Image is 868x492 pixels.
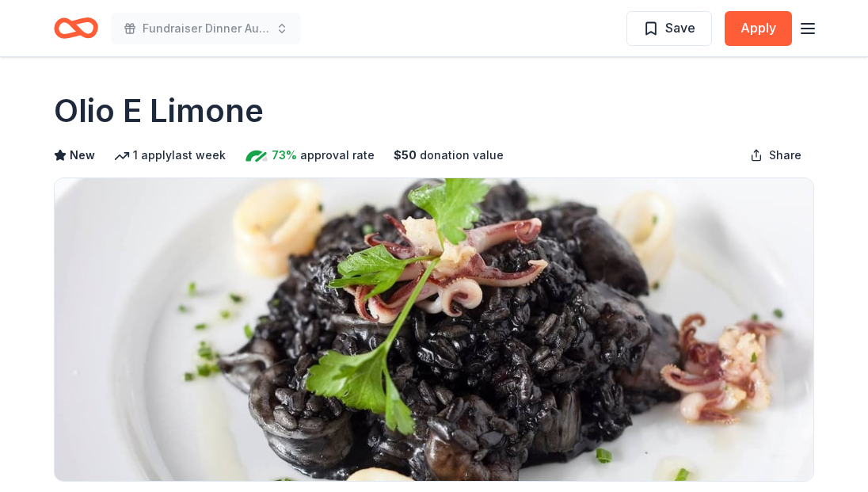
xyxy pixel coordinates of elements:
[55,178,813,481] img: Image for Olio E Limone
[300,146,375,165] span: approval rate
[54,89,264,133] h1: Olio E Limone
[111,13,301,44] button: Fundraiser Dinner Auction & Raffle
[272,146,297,165] span: 73%
[420,146,504,165] span: donation value
[54,10,98,47] a: Home
[626,11,712,46] button: Save
[70,146,95,165] span: New
[737,139,814,171] button: Share
[725,11,792,46] button: Apply
[665,17,695,38] span: Save
[769,146,801,165] span: Share
[143,19,269,38] span: Fundraiser Dinner Auction & Raffle
[114,146,226,165] div: 1 apply last week
[394,146,417,165] span: $ 50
